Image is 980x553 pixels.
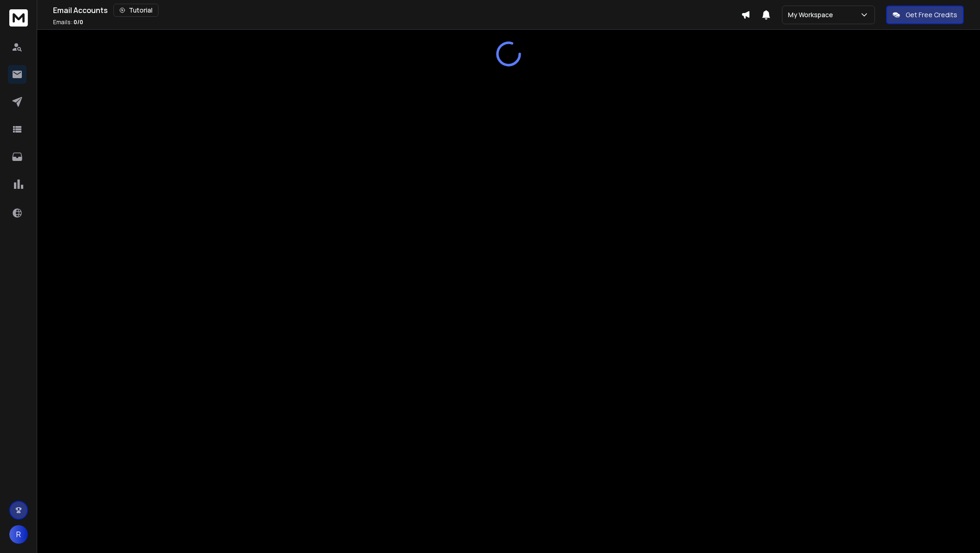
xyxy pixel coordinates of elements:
button: R [9,525,28,544]
button: Tutorial [113,4,159,17]
div: Email Accounts [53,4,741,17]
p: Get Free Credits [906,10,957,20]
p: Emails : [53,19,83,26]
span: 0 / 0 [73,18,83,26]
p: My Workspace [788,10,837,20]
button: Get Free Credits [886,6,964,24]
